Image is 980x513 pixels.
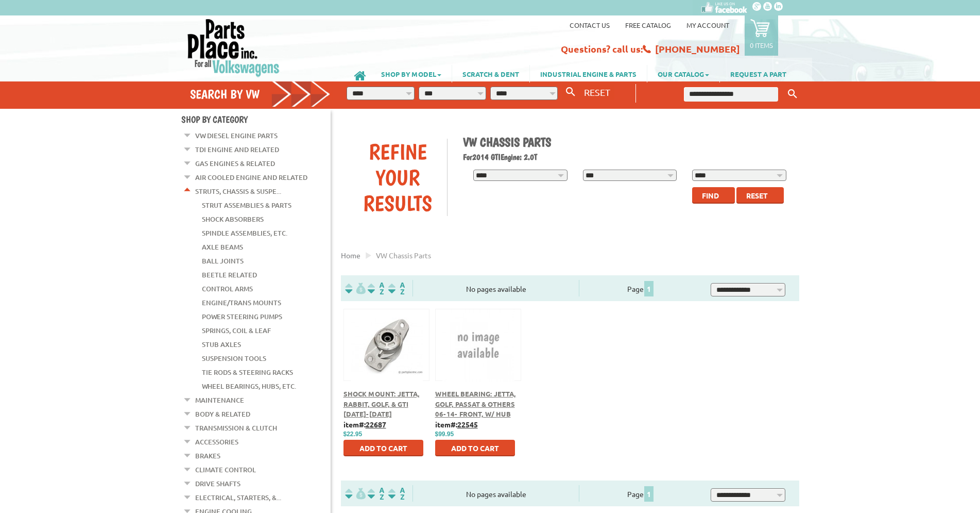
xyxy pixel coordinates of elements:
a: My Account [686,21,729,29]
button: Add to Cart [435,440,515,456]
a: Brakes [195,449,220,462]
a: Power Steering Pumps [202,310,282,323]
button: Keyword Search [785,86,800,103]
div: Refine Your Results [349,139,448,216]
button: Add to Cart [343,440,423,456]
b: item#: [343,420,386,429]
div: No pages available [413,489,579,500]
a: Wheel Bearings, Hubs, Etc. [202,379,296,393]
span: RESET [584,87,610,97]
span: Find [702,191,719,200]
span: Engine: 2.0T [501,152,537,162]
div: No pages available [413,284,579,294]
a: Wheel Bearing: Jetta, Golf, Passat & Others 06-14- Front, w/ Hub [435,389,516,418]
button: Find [692,187,735,204]
a: Ball Joints [202,254,244,268]
a: Tie Rods & Steering Racks [202,366,293,379]
a: Springs, Coil & Leaf [202,324,271,337]
a: Electrical, Starters, &... [195,491,281,504]
span: Add to Cart [451,443,499,453]
a: Transmission & Clutch [195,421,277,435]
a: OUR CATALOG [647,65,719,82]
a: 0 items [745,15,778,56]
a: Air Cooled Engine and Related [195,171,307,184]
button: Search By VW... [562,85,579,100]
a: VW Diesel Engine Parts [195,129,278,142]
img: filterpricelow.svg [345,283,366,294]
h1: VW Chassis Parts [463,135,792,150]
a: Shock Absorbers [202,212,264,226]
p: 0 items [750,41,773,49]
h2: 2014 GTI [463,152,792,162]
a: Contact us [570,21,610,29]
a: Stub Axles [202,338,241,351]
img: Sort by Headline [366,283,386,294]
a: Gas Engines & Related [195,157,275,170]
a: Shock Mount: Jetta, Rabbit, Golf, & GTI [DATE]-[DATE] [343,389,420,418]
div: Page [579,280,701,296]
a: Free Catalog [625,21,671,29]
a: Struts, Chassis & Suspe... [195,185,281,198]
a: Home [341,251,360,260]
button: RESET [580,85,614,100]
img: Parts Place Inc! [186,18,281,77]
span: Reset [746,191,768,200]
span: For [463,152,472,162]
span: 1 [644,281,654,296]
h4: Shop By Category [181,114,331,125]
img: Sort by Sales Rank [386,488,407,500]
span: VW chassis parts [376,251,431,260]
span: $99.95 [435,431,454,438]
a: Drive Shafts [195,477,240,490]
a: INDUSTRIAL ENGINE & PARTS [530,65,647,82]
a: Strut Assemblies & Parts [202,198,291,212]
a: REQUEST A PART [720,65,797,82]
a: Body & Related [195,407,250,421]
a: Control Arms [202,282,253,295]
a: Maintenance [195,393,244,407]
img: filterpricelow.svg [345,488,366,500]
img: Sort by Sales Rank [386,283,407,294]
div: Page [579,485,701,502]
img: Sort by Headline [366,488,386,500]
a: SHOP BY MODEL [371,65,452,82]
a: Suspension Tools [202,352,266,365]
span: 1 [644,486,654,502]
a: Spindle Assemblies, Etc. [202,226,287,240]
b: item#: [435,420,478,429]
h4: Search by VW [190,87,331,102]
a: Axle Beams [202,240,243,254]
a: Beetle Related [202,268,257,282]
u: 22545 [457,420,478,429]
span: Add to Cart [359,443,407,453]
a: Climate Control [195,463,256,476]
u: 22687 [366,420,386,429]
a: TDI Engine and Related [195,143,279,156]
button: Reset [736,187,784,204]
span: $22.95 [343,431,363,438]
a: Engine/Trans Mounts [202,296,281,309]
a: Accessories [195,435,238,449]
a: SCRATCH & DENT [452,65,529,82]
